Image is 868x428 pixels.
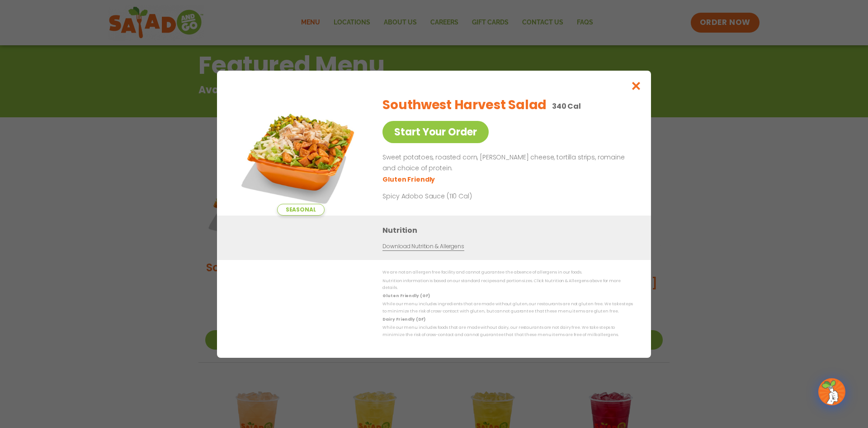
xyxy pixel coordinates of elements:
[382,225,637,236] h3: Nutrition
[237,89,364,216] img: Featured product photo for Southwest Harvest Salad
[382,191,550,201] p: Spicy Adobo Sauce (110 Cal)
[382,269,633,276] p: We are not an allergen free facility and cannot guarantee the absence of allergens in our foods.
[382,121,489,143] a: Start Your Order
[382,96,547,115] h2: Southwest Harvest Salad
[382,242,464,251] a: Download Nutrition & Allergens
[382,277,633,291] p: Nutrition information is based on our standard recipes and portion sizes. Click Nutrition & Aller...
[382,293,429,298] strong: Gluten Friendly (GF)
[382,317,425,322] strong: Dairy Friendly (DF)
[382,174,436,184] li: Gluten Friendly
[382,152,629,174] p: Sweet potatoes, roasted corn, [PERSON_NAME] cheese, tortilla strips, romaine and choice of protein.
[622,71,651,101] button: Close modal
[277,204,325,216] span: Seasonal
[552,101,581,112] p: 340 Cal
[382,324,633,338] p: While our menu includes foods that are made without dairy, our restaurants are not dairy free. We...
[819,379,844,404] img: wpChatIcon
[382,301,633,315] p: While our menu includes ingredients that are made without gluten, our restaurants are not gluten ...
